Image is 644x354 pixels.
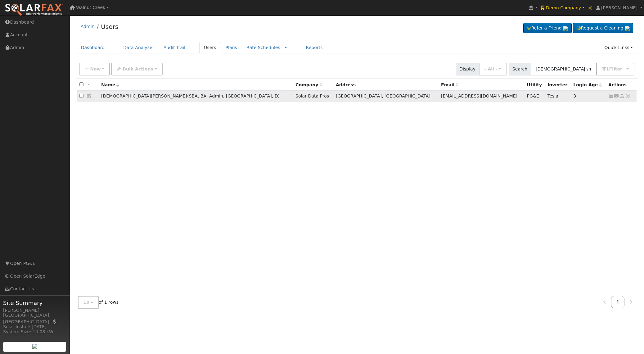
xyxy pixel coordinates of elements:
[99,91,293,102] td: [DEMOGRAPHIC_DATA][PERSON_NAME]
[159,42,190,53] a: Audit Trail
[90,66,101,71] span: New
[52,319,58,324] a: Map
[32,344,37,349] img: retrieve
[523,23,572,34] a: Refer a Friend
[81,24,95,29] a: Admin
[563,26,568,31] img: retrieve
[3,329,66,335] div: System Size: 14.08 kW
[101,82,119,87] span: Name
[609,66,625,71] span: Filter
[293,91,334,102] td: Solar Data Pros
[272,93,278,98] span: Developer
[5,3,63,16] img: SolarFax
[189,93,197,98] span: Super Billing Admin
[79,63,110,75] button: New
[336,82,437,88] div: Address
[78,296,99,309] button: 10
[101,23,118,30] a: Users
[295,82,322,87] span: Company name
[596,63,635,75] button: 1Filter
[3,324,66,330] div: Solar Install: [DATE]
[600,42,637,53] a: Quick Links
[78,296,119,309] span: of 1 rows
[588,4,593,11] span: ×
[456,63,479,75] span: Display
[83,300,90,305] span: 10
[611,296,625,308] a: 1
[76,42,110,53] a: Dashboard
[608,93,614,98] a: Show Graph
[199,42,221,53] a: Users
[223,93,272,98] span: Super Admin
[531,63,597,75] input: Search
[547,93,558,98] span: Tesla
[601,5,637,10] span: [PERSON_NAME]
[546,5,581,10] span: Demo Company
[111,63,162,75] button: Bulk Actions
[187,93,280,98] span: ( )
[3,299,66,307] span: Site Summary
[547,82,569,88] div: Inverter
[441,82,458,87] span: Email
[573,93,576,98] span: 09/26/2025 3:37:03 PM
[619,93,625,98] a: Login As
[573,82,602,87] span: Days since last login
[246,45,280,50] a: Rate Schedules
[301,42,327,53] a: Reports
[527,82,543,88] div: Utility
[573,23,633,34] a: Request a Cleaning
[509,63,531,75] span: Search
[3,307,66,314] div: [PERSON_NAME]
[625,93,631,99] a: Other actions
[625,26,630,31] img: retrieve
[119,42,159,53] a: Data Analyzer
[614,93,619,99] a: christian@solardatapros.com
[76,5,105,10] span: Walnut Creek
[479,63,507,75] button: - All -
[221,42,242,53] a: Plans
[87,93,92,98] a: Edit User
[206,93,223,98] span: Admin
[334,91,439,102] td: [GEOGRAPHIC_DATA], [GEOGRAPHIC_DATA]
[441,93,517,98] span: [EMAIL_ADDRESS][DOMAIN_NAME]
[608,82,634,88] div: Actions
[198,93,206,98] span: Billing Admin
[3,312,66,325] div: [GEOGRAPHIC_DATA], [GEOGRAPHIC_DATA]
[527,93,539,98] span: PG&E
[123,66,153,71] span: Bulk Actions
